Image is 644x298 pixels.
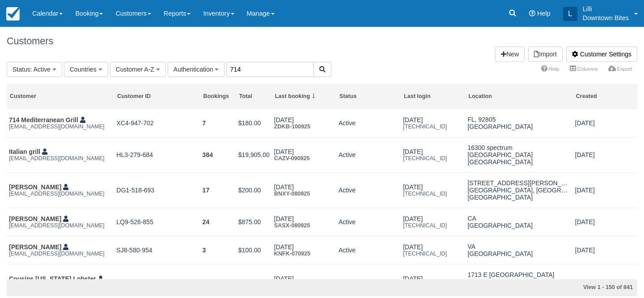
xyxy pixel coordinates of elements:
[236,137,272,173] td: $19,905.00
[401,208,465,236] td: Feb 17174.193.192.159
[275,93,334,100] div: Last booking
[536,63,564,75] a: Help
[203,119,206,127] a: 7
[114,173,200,208] td: DG1-518-693
[336,137,401,173] td: Active
[114,236,200,264] td: SJ8-580-954
[583,13,629,22] p: Downtown Bites
[7,62,62,77] button: Status: Active
[401,109,465,137] td: Sep 7108.147.175.74
[272,208,336,236] td: Sep 8SASX-080925
[529,10,535,17] i: Help
[9,275,96,282] a: Cousins [US_STATE] Lobster
[528,47,563,62] a: Import
[274,123,310,130] a: ZDKB-100925
[465,109,572,137] td: FL, 92805United States
[272,236,336,264] td: Sep 7KNFK-070925
[403,123,463,130] em: [TECHNICAL_ID]
[401,173,465,208] td: Aug 1976.32.41.23
[203,218,210,226] a: 24
[274,155,310,162] a: CAZV-090925
[336,109,401,137] td: Active
[7,236,114,264] td: Michelle Villaclara wingmeupmobile@gmail.com
[7,208,114,236] td: Matthew Koven thedelidoctor@gmail.com
[573,137,637,173] td: Mar 24, 2020
[401,236,465,264] td: Sep 776.95.160.88
[236,109,272,137] td: $180.00
[174,66,213,73] span: Authentication
[239,93,269,100] div: Total
[274,191,310,197] a: BNXY-080925
[272,173,336,208] td: Sep 8BNXY-080925
[573,173,637,208] td: Sep 25, 2023
[9,183,61,191] a: [PERSON_NAME]
[236,208,272,236] td: $875.00
[9,251,112,257] em: [EMAIL_ADDRESS][DOMAIN_NAME]
[274,222,310,229] a: SASX-080925
[13,66,30,73] span: Status
[117,93,197,100] div: Customer ID
[401,137,465,173] td: Today172.58.118.134
[583,4,629,13] p: Lilli
[566,47,637,62] a: Customer Settings
[64,62,108,77] button: Countries
[339,93,398,100] div: Status
[336,208,401,236] td: Active
[336,173,401,208] td: Active
[200,109,236,137] td: 7
[432,284,633,292] div: View 1 - 150 of 841
[465,137,572,173] td: 16300 spectrumIrvine, CA, 92618United States
[7,137,114,173] td: Italian grill info@italianburgergrill.com
[274,251,310,257] a: KNFK-070925
[200,236,236,264] td: 3
[465,173,572,208] td: 9406 Parmelee AveLos Angeles, CA, 90002United States
[537,10,551,17] span: Help
[9,116,78,123] a: 714 Mediterranean Grill
[468,93,570,100] div: Location
[404,93,462,100] div: Last login
[6,7,20,21] img: checkfront-main-nav-mini-logo.png
[403,191,463,197] em: [TECHNICAL_ID]
[203,247,206,254] a: 3
[203,187,210,194] a: 17
[573,208,637,236] td: Jan 6, 2017
[9,191,112,197] em: [EMAIL_ADDRESS][DOMAIN_NAME]
[114,208,200,236] td: LQ9-526-855
[536,63,637,77] ul: More
[200,137,236,173] td: 384
[403,251,463,257] em: [TECHNICAL_ID]
[573,109,637,137] td: Jul 22
[9,222,112,229] em: [EMAIL_ADDRESS][DOMAIN_NAME]
[200,208,236,236] td: 24
[603,63,637,75] a: Export
[573,236,637,264] td: May 19
[465,236,572,264] td: VAUnited States
[236,173,272,208] td: $200.00
[465,208,572,236] td: CAUnited States
[7,109,114,137] td: 714 Mediterranean Grill 714mediterraneangrill@gmail.com
[403,222,463,229] em: [TECHNICAL_ID]
[203,93,233,100] div: Bookings
[200,173,236,208] td: 17
[203,278,210,285] a: 18
[116,66,154,73] span: Customer A-Z
[10,93,111,100] div: Customer
[226,62,314,77] input: Search Customers
[70,66,97,73] span: Countries
[563,7,577,21] div: L
[564,63,603,75] a: Columns
[9,148,40,155] a: Italian grill
[9,243,61,251] a: [PERSON_NAME]
[7,36,637,47] h1: Customers
[7,173,114,208] td: Daisy Cristobal magichibachi@gmail.com
[9,215,61,222] a: [PERSON_NAME]
[168,62,225,77] button: Authentication
[30,66,51,73] span: : Active
[272,137,336,173] td: Sep 9CAZV-090925
[114,109,200,137] td: XC4-947-702
[9,123,112,130] em: [EMAIL_ADDRESS][DOMAIN_NAME]
[272,109,336,137] td: TodayZDKB-100925
[114,137,200,173] td: HL3-279-684
[403,155,463,162] em: [TECHNICAL_ID]
[236,236,272,264] td: $100.00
